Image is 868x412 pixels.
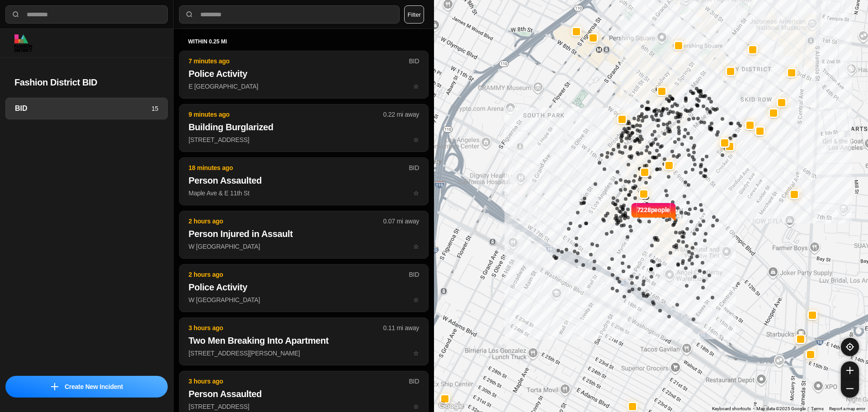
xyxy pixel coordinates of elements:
button: recenter [841,338,859,356]
span: star [413,136,419,143]
button: 7 minutes agoBIDPolice ActivityE [GEOGRAPHIC_DATA]star [179,51,429,99]
h2: Person Injured in Assault [189,227,419,240]
p: Maple Ave & E 11th St [189,189,419,198]
a: Open this area in Google Maps (opens a new window) [436,400,466,412]
h5: within 0.25 mi [188,38,420,45]
span: star [413,189,419,197]
h3: BID [15,103,151,114]
button: zoom-in [841,361,859,379]
button: 3 hours ago0.11 mi awayTwo Men Breaking Into Apartment[STREET_ADDRESS][PERSON_NAME]star [179,317,429,365]
img: search [185,10,194,19]
h2: Police Activity [189,67,419,80]
span: star [413,403,419,410]
span: star [413,296,419,303]
p: [STREET_ADDRESS] [189,135,419,144]
h2: Police Activity [189,281,419,294]
p: 3 hours ago [189,323,383,332]
p: 18 minutes ago [189,163,409,172]
p: 0.11 mi away [383,323,419,332]
h2: Person Assaulted [189,174,419,187]
p: BID [409,57,419,66]
h2: Fashion District BID [14,76,159,89]
p: [STREET_ADDRESS][PERSON_NAME] [189,349,419,358]
p: 3 hours ago [189,377,409,386]
img: search [11,10,20,19]
p: 0.07 mi away [383,217,419,226]
a: Terms (opens in new tab) [811,406,824,411]
span: Map data ©2025 Google [756,406,806,411]
p: 2 hours ago [189,270,409,279]
h2: Person Assaulted [189,388,419,400]
img: recenter [846,343,854,351]
button: iconCreate New Incident [5,376,168,398]
img: logo [14,34,32,52]
p: 0.22 mi away [383,110,419,119]
a: 2 hours ago0.07 mi awayPerson Injured in AssaultW [GEOGRAPHIC_DATA]star [179,242,429,250]
p: 9 minutes ago [189,110,383,119]
img: notch [670,202,677,222]
a: 9 minutes ago0.22 mi awayBuilding Burglarized[STREET_ADDRESS]star [179,136,429,143]
a: BID15 [5,98,168,119]
p: BID [409,163,419,172]
button: Keyboard shortcuts [712,406,751,412]
button: 9 minutes ago0.22 mi awayBuilding Burglarized[STREET_ADDRESS]star [179,104,429,152]
button: zoom-out [841,379,859,398]
p: W [GEOGRAPHIC_DATA] [189,242,419,251]
h2: Building Burglarized [189,121,419,133]
p: Create New Incident [65,382,123,391]
p: W [GEOGRAPHIC_DATA] [189,295,419,304]
a: 2 hours agoBIDPolice ActivityW [GEOGRAPHIC_DATA]star [179,296,429,303]
img: zoom-out [846,385,854,392]
a: 7 minutes agoBIDPolice ActivityE [GEOGRAPHIC_DATA]star [179,82,429,90]
h2: Two Men Breaking Into Apartment [189,334,419,347]
img: zoom-in [846,367,854,374]
p: 7228 people [637,205,670,225]
span: star [413,83,419,90]
p: 15 [151,104,158,113]
p: BID [409,270,419,279]
img: notch [630,202,637,222]
span: star [413,350,419,357]
img: Google [436,400,466,412]
p: E [GEOGRAPHIC_DATA] [189,82,419,91]
p: 7 minutes ago [189,57,409,66]
p: [STREET_ADDRESS] [189,402,419,411]
p: 2 hours ago [189,217,383,226]
p: BID [409,377,419,386]
a: 3 hours agoBIDPerson Assaulted[STREET_ADDRESS]star [179,403,429,410]
a: Report a map error [829,406,865,411]
button: 2 hours ago0.07 mi awayPerson Injured in AssaultW [GEOGRAPHIC_DATA]star [179,211,429,259]
span: star [413,243,419,250]
button: Filter [404,5,424,24]
img: icon [51,383,58,390]
a: 3 hours ago0.11 mi awayTwo Men Breaking Into Apartment[STREET_ADDRESS][PERSON_NAME]star [179,349,429,357]
button: 2 hours agoBIDPolice ActivityW [GEOGRAPHIC_DATA]star [179,264,429,312]
button: 18 minutes agoBIDPerson AssaultedMaple Ave & E 11th Ststar [179,157,429,205]
a: 18 minutes agoBIDPerson AssaultedMaple Ave & E 11th Ststar [179,189,429,197]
